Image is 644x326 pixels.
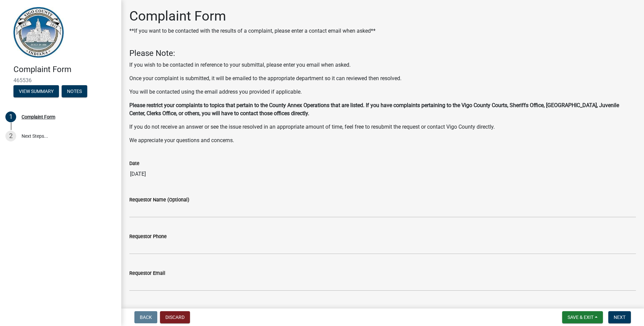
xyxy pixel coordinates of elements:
span: Next [614,315,625,320]
h1: Complaint Form [129,8,376,24]
div: 1 [5,111,16,122]
button: View Summary [13,85,59,97]
h4: Complaint Form [13,65,116,74]
p: If you wish to be contacted in reference to your submittal, please enter you email when asked. [129,61,636,69]
p: If you do not receive an answer or see the issue resolved in an appropriate amount of time, feel ... [129,123,636,131]
span: 465536 [13,77,108,84]
p: **If you want to be contacted with the results of a complaint, please enter a contact email when ... [129,27,376,35]
p: Once your complaint is submitted, it will be emailed to the appropriate department so it can revi... [129,74,636,83]
label: Requestor Email [129,271,165,276]
div: Complaint Form [22,115,55,119]
span: Back [140,315,152,320]
button: Save & Exit [562,311,603,323]
wm-modal-confirm: Summary [13,89,59,94]
p: You will be contacted using the email address you provided if applicable. [129,88,636,96]
wm-modal-confirm: Notes [62,89,87,94]
h4: Please Note: [129,48,636,58]
img: Vigo County, Indiana [13,7,64,58]
p: We appreciate your questions and concerns. [129,136,636,144]
strong: Please restrict your complaints to topics that pertain to the County Annex Operations that are li... [129,102,619,117]
span: Save & Exit [568,315,593,320]
button: Back [134,311,157,323]
label: Requestor Name (Optional) [129,198,189,202]
div: 2 [5,131,16,141]
label: Requestor Phone [129,234,167,239]
label: Date [129,161,139,166]
button: Discard [160,311,190,323]
button: Next [608,311,631,323]
button: Notes [62,85,87,97]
